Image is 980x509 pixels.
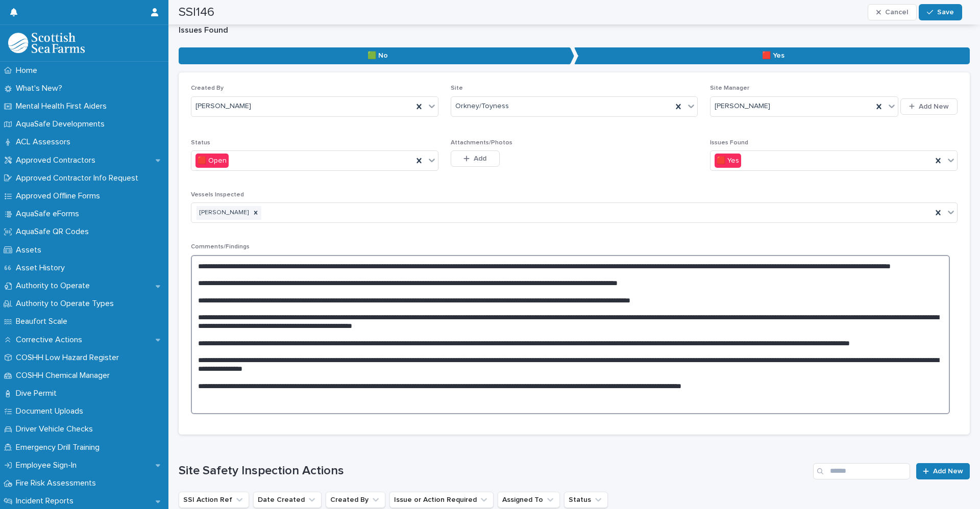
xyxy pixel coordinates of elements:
span: Site Manager [710,85,749,91]
p: Driver Vehicle Checks [12,424,101,434]
button: SSI Action Ref [179,492,249,508]
p: Issues Found [179,26,970,35]
p: COSHH Chemical Manager [12,371,118,380]
a: Add New [916,463,970,479]
p: Document Uploads [12,406,91,416]
div: 🟥 Open [195,154,229,168]
div: [PERSON_NAME] [197,206,250,220]
p: COSHH Low Hazard Register [12,353,127,363]
p: Approved Contractor Info Request [12,173,146,183]
span: Vessels Inspected [191,192,244,198]
p: Assets [12,245,50,255]
span: Site [451,85,463,91]
button: Status [564,492,608,508]
span: [PERSON_NAME] [195,101,251,112]
button: Add [451,150,500,167]
p: Authority to Operate Types [12,299,122,309]
button: Issue or Action Required [389,492,494,508]
button: Assigned To [498,492,560,508]
div: 🟥 Yes [715,154,741,168]
h1: Site Safety Inspection Actions [179,464,809,478]
span: Cancel [885,9,908,16]
p: Fire Risk Assessments [12,478,104,488]
p: Approved Contractors [12,156,104,165]
p: AquaSafe QR Codes [12,227,97,237]
span: Created By [191,85,224,91]
p: Incident Reports [12,496,82,506]
p: Approved Offline Forms [12,191,108,201]
p: 🟥 Yes [574,47,970,64]
span: Add New [919,103,949,110]
span: Comments/Findings [191,244,250,250]
span: Status [191,140,210,146]
h2: SSI146 [179,5,214,20]
p: AquaSafe eForms [12,209,87,219]
p: Corrective Actions [12,335,90,345]
p: AquaSafe Developments [12,119,113,129]
p: ACL Assessors [12,137,79,147]
p: What's New? [12,84,70,93]
span: Issues Found [710,140,748,146]
input: Search [813,463,910,479]
span: [PERSON_NAME] [715,101,770,112]
p: Employee Sign-In [12,461,85,470]
span: Add [474,155,486,162]
p: Emergency Drill Training [12,443,108,452]
button: Save [919,4,962,20]
p: Asset History [12,263,73,273]
p: Home [12,66,45,75]
button: Date Created [253,492,322,508]
span: Add New [933,468,963,475]
span: Save [937,9,954,16]
button: Created By [326,492,385,508]
p: 🟩 No [179,47,574,64]
p: Mental Health First Aiders [12,101,115,111]
button: Add New [900,98,958,115]
img: bPIBxiqnSb2ggTQWdOVV [8,33,85,53]
p: Authority to Operate [12,281,98,291]
button: Cancel [868,4,917,20]
p: Beaufort Scale [12,317,76,326]
span: Attachments/Photos [451,140,512,146]
p: Dive Permit [12,389,65,398]
span: Orkney/Toyness [455,101,509,112]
